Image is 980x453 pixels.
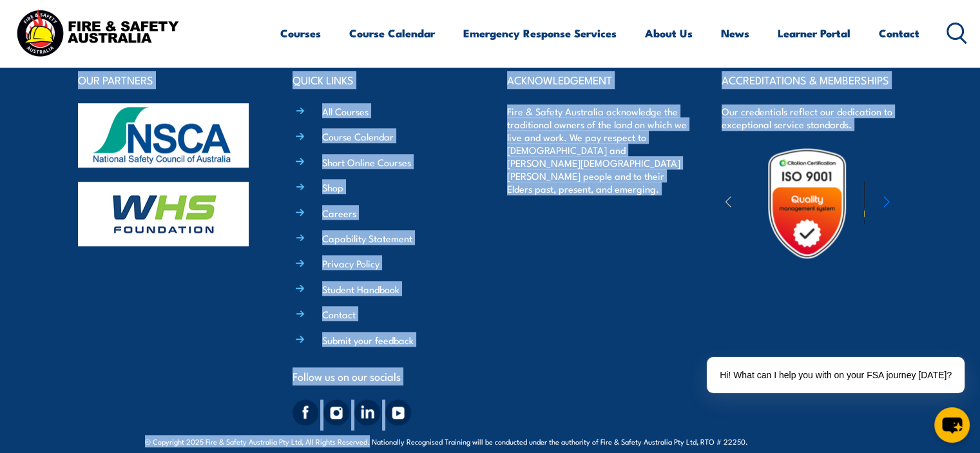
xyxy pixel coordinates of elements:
a: Contact [322,307,356,321]
a: Privacy Policy [322,256,380,270]
a: About Us [645,16,693,50]
a: Learner Portal [778,16,850,50]
a: News [721,16,749,50]
h4: QUICK LINKS [293,71,473,89]
img: whs-logo-footer [78,182,249,246]
a: Course Calendar [349,16,435,50]
img: ewpa-logo [864,181,976,226]
a: Capability Statement [322,231,412,245]
div: Hi! What can I help you with on your FSA journey [DATE]? [707,357,965,393]
span: Site: [763,436,835,447]
a: Courses [280,16,321,50]
span: © Copyright 2025 Fire & Safety Australia Pty Ltd, All Rights Reserved. Nationally Recognised Trai... [145,435,835,447]
h4: Follow us on our socials [293,367,473,385]
button: chat-button [934,407,970,443]
p: Our credentials reflect our dedication to exceptional service standards. [722,105,902,131]
h4: OUR PARTNERS [78,71,258,89]
h4: ACCREDITATIONS & MEMBERSHIPS [722,71,902,89]
a: Shop [322,180,343,194]
a: Course Calendar [322,130,394,143]
h4: ACKNOWLEDGEMENT [507,71,687,89]
a: Emergency Response Services [463,16,617,50]
a: Contact [879,16,919,50]
img: nsca-logo-footer [78,103,249,168]
a: Student Handbook [322,282,399,296]
a: Submit your feedback [322,333,414,347]
a: KND Digital [790,434,835,447]
img: Untitled design (19) [751,147,863,260]
a: Short Online Courses [322,155,411,169]
a: Careers [322,206,356,220]
a: All Courses [322,104,369,118]
p: Fire & Safety Australia acknowledge the traditional owners of the land on which we live and work.... [507,105,687,195]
